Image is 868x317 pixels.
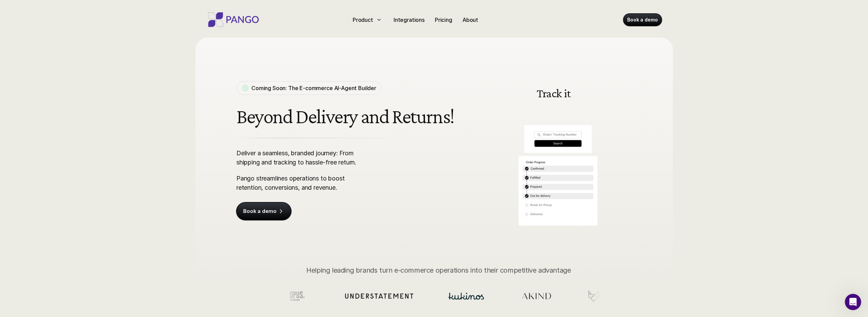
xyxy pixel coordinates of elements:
a: About [460,14,481,25]
img: Back Arrow [483,146,493,156]
a: Integrations [391,14,427,25]
button: Next [615,146,625,156]
img: Next Arrow [615,146,625,156]
p: Coming Soon: The E-commerce AI-Agent Builder [251,84,376,92]
iframe: Intercom live chat [845,294,861,310]
p: Book a demo [243,208,276,215]
p: Pricing [435,16,452,24]
a: Book a demo [623,14,662,26]
h1: Beyond Delivery and Returns! [236,105,457,128]
img: A branded tracking portal for e-commerce companies, search order ID to track the entire product j... [476,72,632,230]
a: Pricing [432,14,455,25]
p: Book a demo [627,16,658,23]
p: About [462,16,478,24]
p: Product [353,16,373,24]
h3: Track it [489,87,618,99]
p: Deliver a seamless, branded journey: From shipping and tracking to hassle-free return. [236,148,368,167]
a: Coming Soon: The E-commerce AI-Agent Builder [236,81,382,95]
p: Pango streamlines operations to boost retention, conversions, and revenue. [236,174,368,192]
a: Book a demo [236,202,291,220]
p: Integrations [394,16,425,24]
button: Previous [483,146,493,156]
